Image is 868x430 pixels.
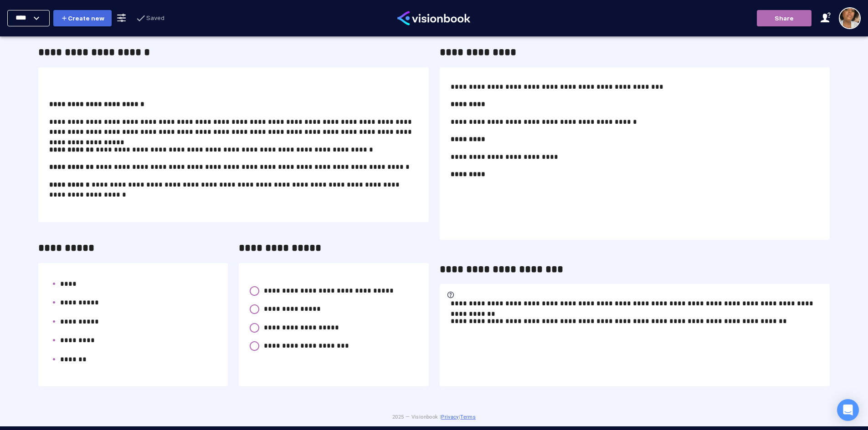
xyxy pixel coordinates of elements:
[775,15,794,22] span: Share
[839,7,861,29] div: Profile
[61,15,104,22] span: Create new
[53,10,112,26] button: Create new
[460,414,476,420] a: Terms
[441,414,459,420] a: Privacy
[363,9,505,27] div: Visionbook
[135,13,164,24] span: Saved
[837,399,859,421] div: Open Intercom Messenger
[757,10,812,26] button: Share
